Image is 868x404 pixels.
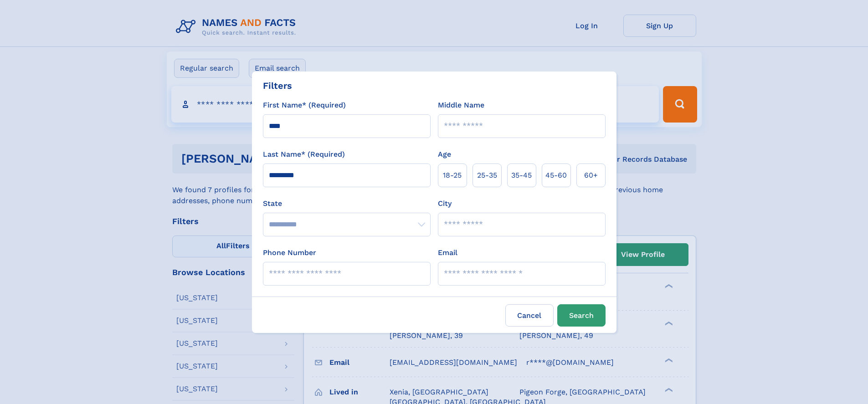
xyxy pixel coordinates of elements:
[263,247,316,258] label: Phone Number
[438,198,452,209] label: City
[557,304,606,327] button: Search
[263,79,292,92] div: Filters
[438,100,484,111] label: Middle Name
[477,170,497,181] span: 25‑35
[545,170,567,181] span: 45‑60
[443,170,462,181] span: 18‑25
[438,247,457,258] label: Email
[505,304,554,327] label: Cancel
[511,170,532,181] span: 35‑45
[263,198,431,209] label: State
[263,149,345,160] label: Last Name* (Required)
[263,100,346,111] label: First Name* (Required)
[584,170,598,181] span: 60+
[438,149,451,160] label: Age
